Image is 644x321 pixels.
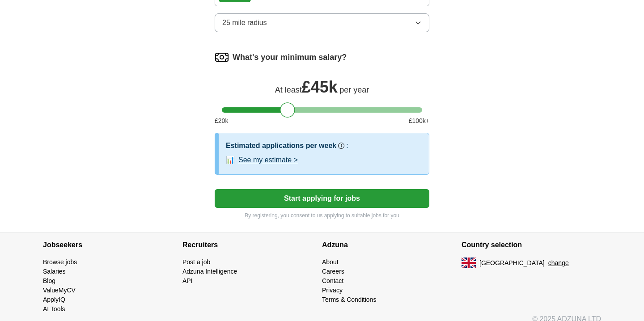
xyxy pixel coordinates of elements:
[462,258,476,268] img: UK flag
[339,85,369,94] span: per year
[302,78,338,96] span: £ 45k
[322,268,344,275] a: Careers
[43,268,66,275] a: Salaries
[43,277,55,284] a: Blog
[548,258,569,268] button: change
[215,50,229,64] img: salary.png
[182,277,193,284] a: API
[238,155,298,165] button: See my estimate >
[233,51,347,63] label: What's your minimum salary?
[322,296,376,303] a: Terms & Conditions
[215,211,429,220] p: By registering, you consent to us applying to suitable jobs for you
[346,140,348,151] h3: :
[222,17,267,28] span: 25 mile radius
[322,258,339,266] a: About
[215,13,429,32] button: 25 mile radius
[322,287,343,294] a: Privacy
[462,232,601,258] h4: Country selection
[215,189,429,208] button: Start applying for jobs
[43,305,65,313] a: AI Tools
[275,85,302,94] span: At least
[226,140,336,151] h3: Estimated applications per week
[43,287,76,294] a: ValueMyCV
[182,258,210,266] a: Post a job
[43,296,65,303] a: ApplyIQ
[182,268,237,275] a: Adzuna Intelligence
[322,277,343,284] a: Contact
[43,258,77,266] a: Browse jobs
[226,155,235,165] span: 📊
[215,116,228,126] span: £ 20 k
[479,258,545,268] span: [GEOGRAPHIC_DATA]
